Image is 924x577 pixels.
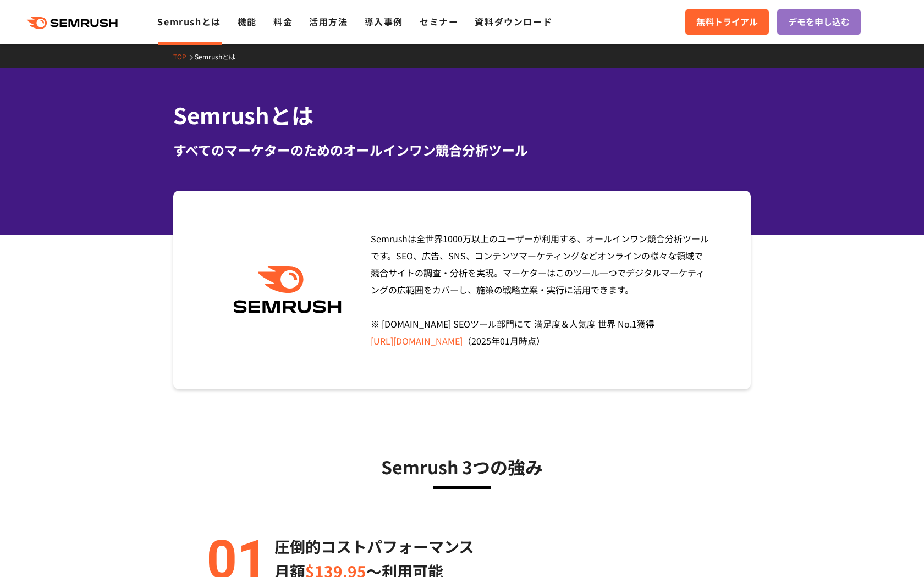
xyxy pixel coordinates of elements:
[371,232,709,347] span: Semrushは全世界1000万以上のユーザーが利用する、オールインワン競合分析ツールです。SEO、広告、SNS、コンテンツマーケティングなどオンラインの様々な領域で競合サイトの調査・分析を実現...
[173,52,195,61] a: TOP
[475,15,552,28] a: 資料ダウンロード
[365,15,403,28] a: 導入事例
[788,15,850,29] span: デモを申し込む
[685,9,769,35] a: 無料トライアル
[274,534,474,559] p: 圧倒的コストパフォーマンス
[238,15,257,28] a: 機能
[173,140,751,160] div: すべてのマーケターのためのオールインワン競合分析ツール
[173,99,751,131] h1: Semrushとは
[228,266,347,314] img: Semrush
[371,334,463,347] a: [URL][DOMAIN_NAME]
[309,15,348,28] a: 活用方法
[195,52,244,61] a: Semrushとは
[777,9,861,35] a: デモを申し込む
[420,15,458,28] a: セミナー
[157,15,221,28] a: Semrushとは
[201,453,723,480] h3: Semrush 3つの強み
[696,15,758,29] span: 無料トライアル
[273,15,293,28] a: 料金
